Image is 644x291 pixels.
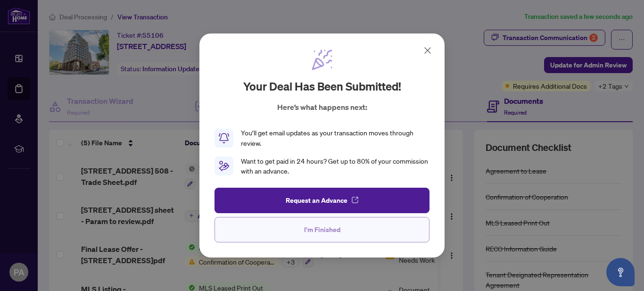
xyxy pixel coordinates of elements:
span: I'm Finished [304,222,340,237]
span: Request an Advance [286,193,347,208]
div: You’ll get email updates as your transaction moves through review. [241,128,429,149]
button: Request an Advance [215,188,429,213]
div: Want to get paid in 24 hours? Get up to 80% of your commission with an advance. [241,156,429,177]
p: Here’s what happens next: [277,101,367,113]
button: I'm Finished [215,217,429,242]
h2: Your deal has been submitted! [243,79,401,94]
button: Open asap [606,258,635,286]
